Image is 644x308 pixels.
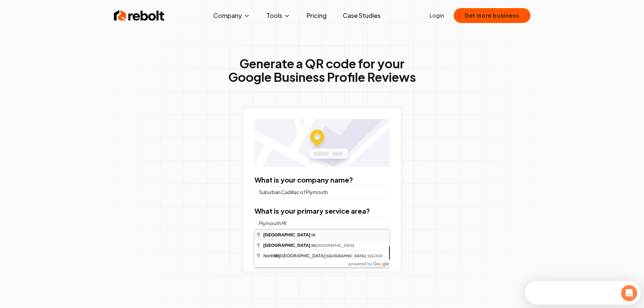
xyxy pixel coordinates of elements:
span: , [GEOGRAPHIC_DATA] [326,254,406,258]
h1: Generate a QR code for your Google Business Profile Reviews [228,57,416,84]
span: [GEOGRAPHIC_DATA] [326,254,366,258]
button: Company [208,9,256,22]
span: North [GEOGRAPHIC_DATA] [263,253,326,258]
span: [GEOGRAPHIC_DATA] [263,243,310,248]
img: Rebolt Logo [114,9,165,22]
a: Pricing [301,9,332,22]
img: Location map [255,119,390,167]
span: Mi [311,243,315,247]
span: [GEOGRAPHIC_DATA] [263,232,310,237]
span: Mi [274,253,279,258]
input: City or county or neighborhood [255,217,390,229]
input: Company Name [255,186,390,198]
label: What is your primary service area? [255,207,370,215]
label: What is your company name? [255,175,353,184]
iframe: Intercom live chat discovery launcher [525,281,641,305]
div: Need help? [7,6,102,11]
button: Tools [261,9,296,22]
a: Case Studies [337,9,386,22]
span: [GEOGRAPHIC_DATA] [311,243,354,247]
div: The team typically replies in under 30m [7,11,102,18]
div: Open Intercom Messenger [3,3,122,21]
span: MI [311,233,315,237]
a: Login [430,11,444,20]
button: Get more business [454,8,530,23]
iframe: Intercom live chat [621,285,637,301]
